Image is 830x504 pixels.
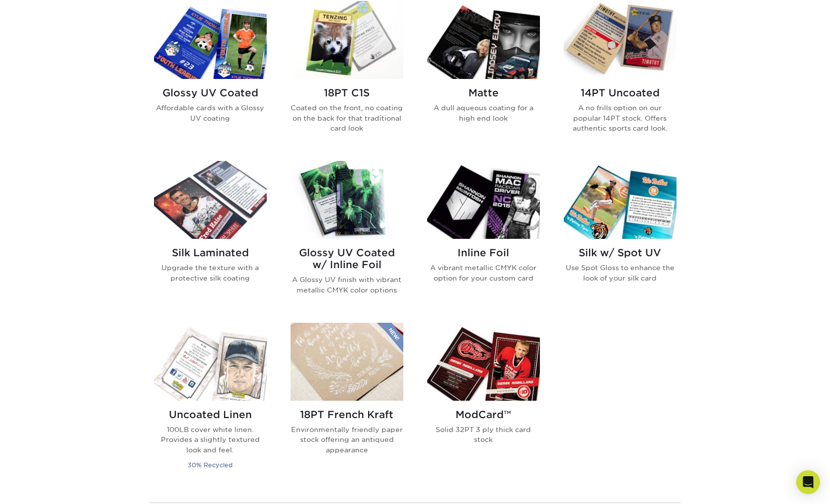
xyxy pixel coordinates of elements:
[564,1,677,79] img: 14PT Uncoated Trading Cards
[154,87,267,99] h2: Glossy UV Coated
[427,247,540,259] h2: Inline Foil
[291,275,403,295] p: A Glossy UV finish with vibrant metallic CMYK color options
[427,1,540,79] img: Matte Trading Cards
[564,263,677,283] p: Use Spot Gloss to enhance the look of your silk card
[291,323,403,483] a: 18PT French Kraft Trading Cards 18PT French Kraft Environmentally friendly paper stock offering a...
[291,409,403,421] h2: 18PT French Kraft
[564,1,677,149] a: 14PT Uncoated Trading Cards 14PT Uncoated A no frills option on our popular 14PT stock. Offers au...
[291,247,403,271] h2: Glossy UV Coated w/ Inline Foil
[291,323,403,401] img: 18PT French Kraft Trading Cards
[427,323,540,483] a: ModCard™ Trading Cards ModCard™ Solid 32PT 3 ply thick card stock
[154,161,267,311] a: Silk Laminated Trading Cards Silk Laminated Upgrade the texture with a protective silk coating
[154,1,267,79] img: Glossy UV Coated Trading Cards
[564,103,677,133] p: A no frills option on our popular 14PT stock. Offers authentic sports card look.
[154,409,267,421] h2: Uncoated Linen
[291,161,403,239] img: Glossy UV Coated w/ Inline Foil Trading Cards
[154,247,267,259] h2: Silk Laminated
[796,470,820,494] div: Open Intercom Messenger
[154,161,267,239] img: Silk Laminated Trading Cards
[188,461,232,469] small: 30% Recycled
[564,161,677,311] a: Silk w/ Spot UV Trading Cards Silk w/ Spot UV Use Spot Gloss to enhance the look of your silk card
[291,425,403,455] p: Environmentally friendly paper stock offering an antiqued appearance
[564,247,677,259] h2: Silk w/ Spot UV
[427,323,540,401] img: ModCard™ Trading Cards
[427,161,540,239] img: Inline Foil Trading Cards
[427,425,540,445] p: Solid 32PT 3 ply thick card stock
[564,161,677,239] img: Silk w/ Spot UV Trading Cards
[291,103,403,133] p: Coated on the front, no coating on the back for that traditional card look
[154,425,267,455] p: 100LB cover white linen. Provides a slightly textured look and feel.
[427,87,540,99] h2: Matte
[427,263,540,283] p: A vibrant metallic CMYK color option for your custom card
[154,323,267,401] img: Uncoated Linen Trading Cards
[154,1,267,149] a: Glossy UV Coated Trading Cards Glossy UV Coated Affordable cards with a Glossy UV coating
[427,161,540,311] a: Inline Foil Trading Cards Inline Foil A vibrant metallic CMYK color option for your custom card
[154,263,267,283] p: Upgrade the texture with a protective silk coating
[291,1,403,79] img: 18PT C1S Trading Cards
[427,1,540,149] a: Matte Trading Cards Matte A dull aqueous coating for a high end look
[291,1,403,149] a: 18PT C1S Trading Cards 18PT C1S Coated on the front, no coating on the back for that traditional ...
[154,323,267,483] a: Uncoated Linen Trading Cards Uncoated Linen 100LB cover white linen. Provides a slightly textured...
[564,87,677,99] h2: 14PT Uncoated
[291,87,403,99] h2: 18PT C1S
[378,323,403,353] img: New Product
[427,409,540,421] h2: ModCard™
[154,103,267,123] p: Affordable cards with a Glossy UV coating
[427,103,540,123] p: A dull aqueous coating for a high end look
[291,161,403,311] a: Glossy UV Coated w/ Inline Foil Trading Cards Glossy UV Coated w/ Inline Foil A Glossy UV finish ...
